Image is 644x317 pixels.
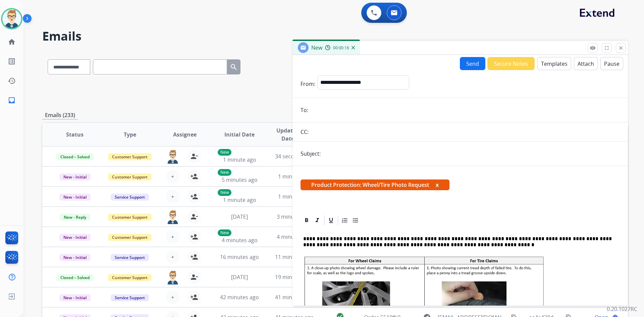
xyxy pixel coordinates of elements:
[111,294,149,301] span: Service Support
[8,77,16,85] mat-icon: history
[301,150,321,158] p: Subject:
[111,254,149,261] span: Service Support
[59,173,91,180] span: New - Initial
[190,172,198,180] mat-icon: person_add
[59,194,91,201] span: New - Initial
[190,293,198,301] mat-icon: person_add
[124,130,136,139] span: Type
[333,45,349,51] span: 00:00:16
[166,150,179,164] img: agent-avatar
[166,210,179,224] img: agent-avatar
[275,294,314,301] span: 41 minutes ago
[218,229,231,236] p: New
[2,9,21,28] img: avatar
[273,126,303,143] span: Updated Date
[223,156,256,163] span: 1 minute ago
[223,196,256,204] span: 1 minute ago
[220,294,259,301] span: 42 minutes ago
[166,190,179,203] button: +
[171,193,174,201] span: +
[8,38,16,46] mat-icon: home
[222,236,258,244] span: 4 minutes ago
[190,233,198,241] mat-icon: person_add
[218,189,231,196] p: New
[275,253,314,261] span: 11 minutes ago
[108,214,152,221] span: Customer Support
[340,215,350,225] div: Ordered List
[60,214,90,221] span: New - Reply
[111,194,149,201] span: Service Support
[171,253,174,261] span: +
[166,290,179,304] button: +
[277,233,313,241] span: 4 minutes ago
[278,193,311,200] span: 1 minute ago
[312,215,322,225] div: Italic
[231,273,248,281] span: [DATE]
[42,30,628,43] h2: Emails
[220,253,259,261] span: 16 minutes ago
[171,233,174,241] span: +
[166,270,179,284] img: agent-avatar
[66,130,84,139] span: Status
[190,273,198,281] mat-icon: person_remove
[436,181,439,189] button: x
[460,57,485,70] button: Send
[302,215,312,225] div: Bold
[190,193,198,201] mat-icon: person_add
[166,170,179,183] button: +
[166,250,179,264] button: +
[301,80,315,88] p: From:
[351,215,361,225] div: Bullet List
[574,57,598,70] button: Attach
[222,176,258,183] span: 5 minutes ago
[171,172,174,180] span: +
[166,230,179,244] button: +
[8,57,16,65] mat-icon: list_alt
[590,45,596,51] mat-icon: remove_red_eye
[311,44,322,51] span: New
[108,173,152,180] span: Customer Support
[278,173,311,180] span: 1 minute ago
[231,213,248,220] span: [DATE]
[600,57,623,70] button: Pause
[56,153,94,160] span: Closed – Solved
[301,106,308,114] p: To:
[108,153,152,160] span: Customer Support
[190,253,198,261] mat-icon: person_add
[618,45,624,51] mat-icon: close
[190,152,198,160] mat-icon: person_remove
[108,274,152,281] span: Customer Support
[326,215,336,225] div: Underline
[56,274,94,281] span: Closed – Solved
[537,57,571,70] button: Templates
[275,153,314,160] span: 34 seconds ago
[277,213,313,220] span: 3 minutes ago
[604,45,610,51] mat-icon: fullscreen
[224,130,255,139] span: Initial Date
[59,234,91,241] span: New - Initial
[42,111,78,119] p: Emails (233)
[8,96,16,104] mat-icon: inbox
[301,128,309,136] p: CC:
[607,305,637,313] p: 0.20.1027RC
[301,179,449,190] span: Product Protection: Wheel/Tire Photo Request
[487,57,535,70] button: Secure Notes
[173,130,197,139] span: Assignee
[190,213,198,221] mat-icon: person_remove
[275,273,314,281] span: 19 minutes ago
[218,169,231,176] p: New
[59,294,91,301] span: New - Initial
[108,234,152,241] span: Customer Support
[218,149,231,156] p: New
[59,254,91,261] span: New - Initial
[171,293,174,301] span: +
[230,63,238,71] mat-icon: search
